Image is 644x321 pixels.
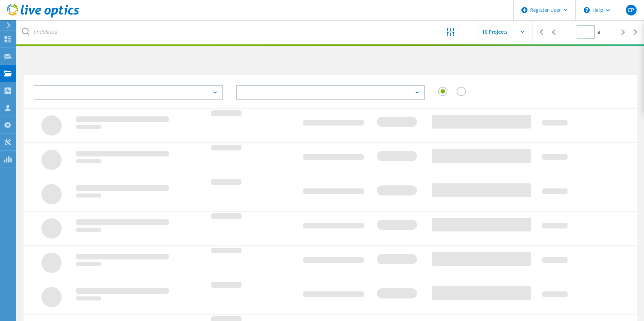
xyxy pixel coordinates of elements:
[597,30,600,35] span: of
[630,20,644,44] div: |
[533,20,547,44] div: |
[17,20,425,44] input: undefined
[584,7,590,13] svg: \n
[7,14,79,19] a: Live Optics Dashboard
[627,7,634,13] span: CP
